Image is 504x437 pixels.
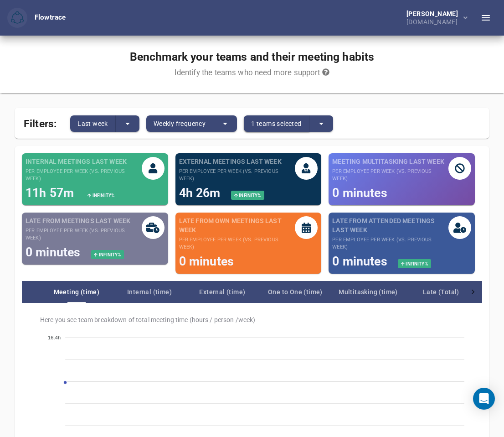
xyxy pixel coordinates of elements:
[332,254,391,268] span: 0 minutes
[146,115,213,132] button: Weekly frequency
[11,11,24,24] img: Flowtrace
[179,157,295,166] span: External meetings last week
[179,236,295,251] small: per employee per week (vs. previous week)
[70,115,139,132] div: split button
[70,115,116,132] button: Last week
[251,118,301,129] span: 1 teams selected
[26,186,77,200] span: 11h 57m
[259,286,332,297] span: One to One (time)
[98,252,121,257] span: Infinity %
[392,8,475,28] button: [PERSON_NAME][DOMAIN_NAME]
[7,8,27,28] button: Flowtrace
[332,186,387,200] span: 0 minutes
[92,193,115,198] span: Infinity %
[130,50,375,64] h1: Benchmark your teams and their meeting habits
[179,254,234,268] span: 0 minutes
[146,115,237,132] div: split button
[244,115,309,132] button: 1 teams selected
[473,388,495,410] div: Open Intercom Messenger
[244,115,333,132] div: split button
[26,216,142,225] span: Late from meetings last week
[40,281,464,303] div: Team breakdown
[186,286,259,297] span: External (time)
[154,118,206,129] span: Weekly frequency
[475,7,497,29] button: Toggle Sidebar
[77,118,108,129] span: Last week
[332,168,448,182] small: per employee per week (vs. previous week)
[26,227,142,242] small: per employee per week (vs. previous week)
[130,68,375,78] div: Identify the teams who need more support
[179,168,295,182] small: per employee per week (vs. previous week)
[113,286,186,297] span: Internal (time)
[179,186,224,200] span: 4h 26m
[238,193,261,198] span: Infinity %
[405,286,478,297] span: Late (Total)
[35,13,66,23] div: Flowtrace
[26,157,142,166] span: Internal meetings last week
[48,335,61,340] tspan: 16.4h
[406,10,462,17] div: [PERSON_NAME]
[179,216,295,234] span: Late from own meetings last week
[405,261,428,266] span: Infinity %
[332,216,448,234] span: Late from attended meetings last week
[332,157,448,166] span: Meeting Multitasking last week
[40,286,113,297] span: Meeting (time)
[26,168,142,182] small: per employee per week (vs. previous week)
[406,17,462,25] div: [DOMAIN_NAME]
[332,236,448,251] small: per employee per week (vs. previous week)
[40,316,471,324] span: Here you see team breakdown of total meeting time (hours / person / week )
[26,245,84,259] span: 0 minutes
[332,286,405,297] span: Multitasking (time)
[24,112,57,132] span: Filters:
